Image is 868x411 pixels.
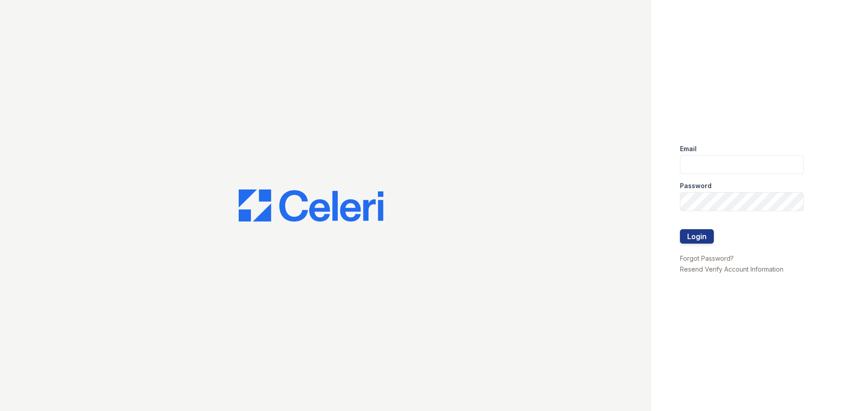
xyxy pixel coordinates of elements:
[680,181,712,190] label: Password
[680,265,783,273] a: Resend Verify Account Information
[680,144,697,153] label: Email
[239,189,383,222] img: CE_Logo_Blue-a8612792a0a2168367f1c8372b55b34899dd931a85d93a1a3d3e32e68fde9ad4.png
[680,229,714,244] button: Login
[680,254,734,262] a: Forgot Password?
